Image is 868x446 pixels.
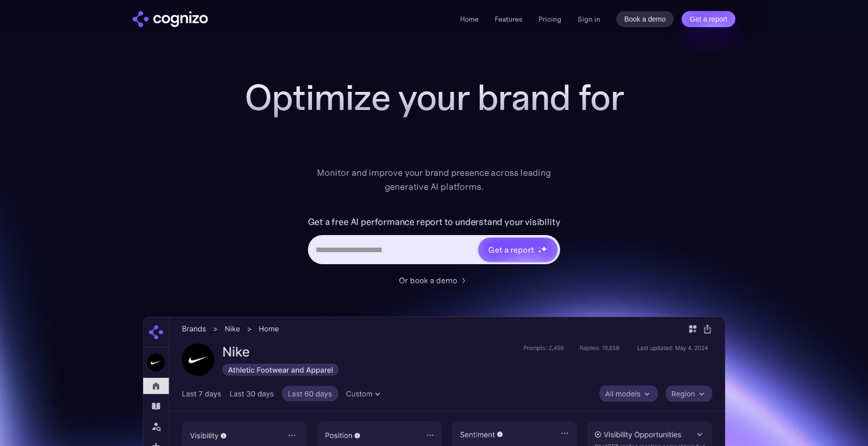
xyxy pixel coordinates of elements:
[538,250,541,253] img: star
[538,246,539,248] img: star
[308,214,561,269] form: Hero URL Input Form
[540,246,547,252] img: star
[133,11,208,27] a: home
[310,166,558,194] div: Monitor and improve your brand presence across leading generative AI platforms.
[616,11,674,27] a: Book a demo
[399,274,469,286] a: Or book a demo
[488,244,533,256] div: Get a report
[460,15,479,24] a: Home
[578,13,600,25] a: Sign in
[399,274,457,286] div: Or book a demo
[133,11,208,27] img: cognizo logo
[682,11,735,27] a: Get a report
[495,15,522,24] a: Features
[308,214,561,230] label: Get a free AI performance report to understand your visibility
[477,237,559,263] a: Get a reportstarstarstar
[538,15,562,24] a: Pricing
[233,77,635,118] h1: Optimize your brand for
